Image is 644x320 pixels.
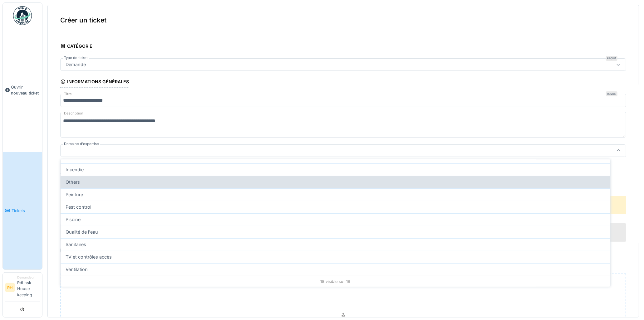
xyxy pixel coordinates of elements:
div: Demandeur [17,275,40,280]
label: Description [63,109,85,117]
span: Peinture [66,191,83,198]
span: Piscine [66,216,81,223]
img: Badge_color-CXgf-gQk.svg [13,6,32,25]
a: RH DemandeurRdi hsk House keeping [5,275,40,302]
label: Domaine d'expertise [63,141,100,147]
div: Créer un ticket [48,5,639,35]
span: Qualité de l'eau [66,229,98,235]
div: Catégorie [60,41,92,52]
span: Tickets [12,208,40,214]
span: Others [66,179,80,186]
div: Requis [606,91,617,96]
span: TV et contrôles accès [66,254,112,260]
label: Titre [63,91,73,97]
div: 18 visible sur 18 [61,276,610,287]
a: Tickets [3,152,42,269]
div: Informations générales [60,77,129,88]
label: Type de ticket [63,55,89,61]
span: Ouvrir nouveau ticket [11,84,40,96]
span: Incendie [66,166,84,173]
span: Sanitaires [66,241,86,248]
span: Ventilation [66,266,88,273]
a: Ouvrir nouveau ticket [3,28,42,152]
span: Pest control [66,204,91,211]
li: RH [5,283,15,292]
div: Requis [606,56,617,61]
li: Rdi hsk House keeping [17,275,40,300]
div: Demande [63,61,88,68]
